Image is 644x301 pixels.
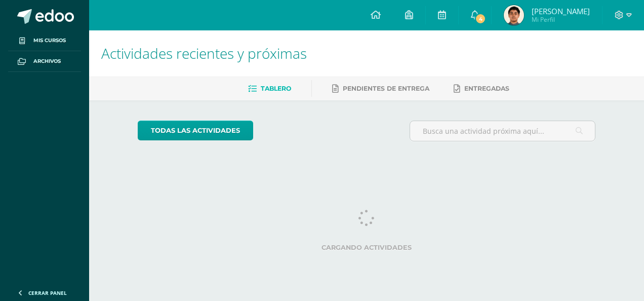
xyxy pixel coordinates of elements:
[33,57,61,65] span: Archivos
[28,289,67,296] span: Cerrar panel
[101,44,307,63] span: Actividades recientes y próximas
[504,5,524,25] img: d5477ca1a3f189a885c1b57d1d09bc4b.png
[332,81,429,97] a: Pendientes de entrega
[532,6,590,16] span: [PERSON_NAME]
[475,13,486,24] span: 4
[532,15,590,24] span: Mi Perfil
[261,85,291,92] span: Tablero
[138,121,253,140] a: todas las Actividades
[343,85,429,92] span: Pendientes de entrega
[138,244,596,251] label: Cargando actividades
[33,36,66,45] span: Mis cursos
[8,51,81,72] a: Archivos
[8,30,81,51] a: Mis cursos
[248,81,291,97] a: Tablero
